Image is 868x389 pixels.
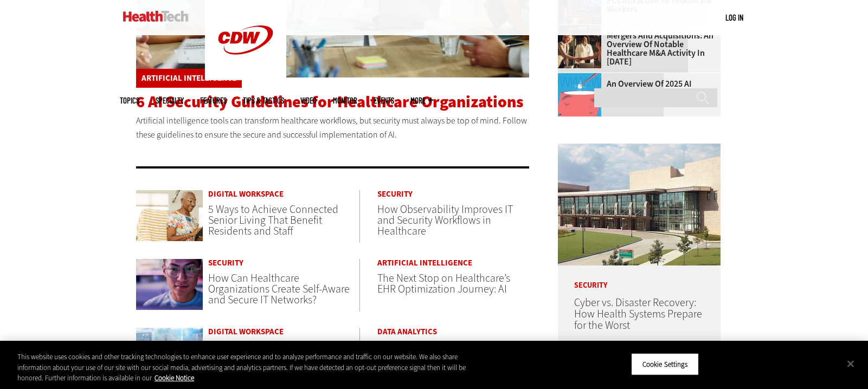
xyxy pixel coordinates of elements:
[243,96,284,105] a: Tips & Tactics
[123,11,189,22] img: Home
[208,202,338,238] a: 5 Ways to Achieve Connected Senior Living That Benefit Residents and Staff
[631,353,699,375] button: Cookie Settings
[558,73,601,116] img: illustration of computer chip being put inside head with waves
[208,328,359,336] a: Digital Workspace
[377,328,529,336] a: Data Analytics
[725,12,743,23] div: User menu
[136,259,203,310] img: IT expert looks at monitor
[377,259,529,267] a: Artificial Intelligence
[156,96,184,105] span: Specialty
[155,373,194,382] a: More information about your privacy
[208,190,359,198] a: Digital Workspace
[377,202,513,238] a: How Observability Improves IT and Security Workflows in Healthcare
[574,295,702,333] a: Cyber vs. Disaster Recovery: How Health Systems Prepare for the Worst
[558,265,721,289] p: Security
[136,114,530,141] p: Artificial intelligence tools can transform healthcare workflows, but security must always be top...
[208,271,350,307] a: How Can Healthcare Organizations Create Self-Aware and Secure IT Networks?
[136,328,203,379] img: patient monitoring concept with x ray, vitals, and holistic patient view
[410,96,433,105] span: More
[377,190,529,198] a: Security
[839,352,863,375] button: Close
[17,352,478,384] div: This website uses cookies and other tracking technologies to enhance user experience and to analy...
[205,72,286,83] a: CDW
[300,96,317,105] a: Video
[208,259,359,267] a: Security
[725,12,743,22] a: Log in
[377,340,517,365] a: Modern Data Platforms Play an Important Role in Healthcare AI
[200,96,227,105] a: Features
[136,190,203,241] img: Networking Solutions for Senior Living
[377,271,510,296] a: The Next Stop on Healthcare’s EHR Optimization Journey: AI
[333,96,357,105] a: MonITor
[558,144,721,265] img: University of Vermont Medical Center’s main campus
[120,96,139,105] span: Topics
[374,96,394,105] a: Events
[208,340,346,376] a: Smart Hospitals: What Are They and How Are They Improving Patient Care?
